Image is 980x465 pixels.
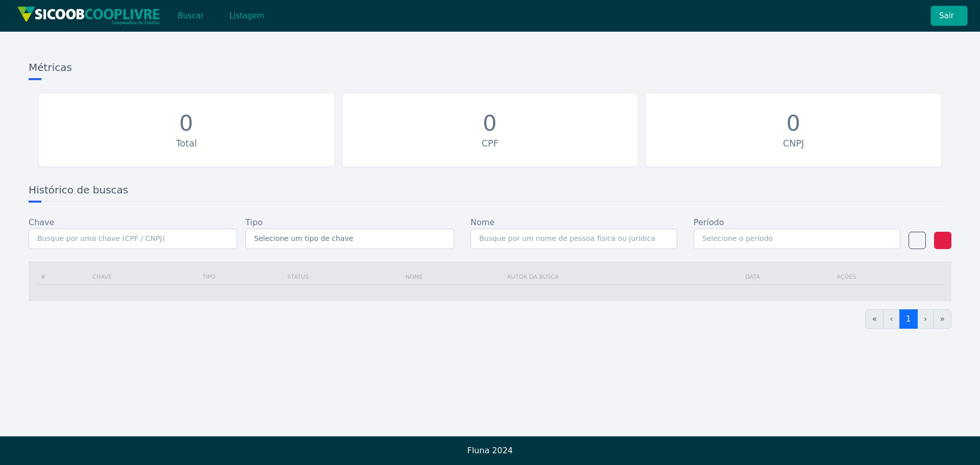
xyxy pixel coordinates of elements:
label: Tipo [246,216,263,229]
input: Selecione o período [694,229,900,249]
h3: Métricas [29,60,951,79]
button: Buscar [169,6,212,26]
label: Período [694,216,724,229]
div: Total [44,137,329,150]
input: Busque por um nome de pessoa física ou jurídica [471,229,677,249]
div: 0 [483,110,497,137]
div: CPF [348,137,633,150]
img: img/sicoob_cooplivre.png [17,6,160,25]
input: Busque por uma chave (CPF / CNPJ) [29,229,237,249]
a: 1 [899,309,918,329]
div: 0 [179,110,193,137]
label: Chave [29,216,54,229]
button: Listagem [220,6,273,26]
div: CNPJ [651,137,936,150]
label: Nome [471,216,495,229]
span: Fluna 2024 [467,446,513,455]
div: 0 [786,110,800,137]
h3: Histórico de buscas [29,183,951,202]
button: Sair [930,6,968,26]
